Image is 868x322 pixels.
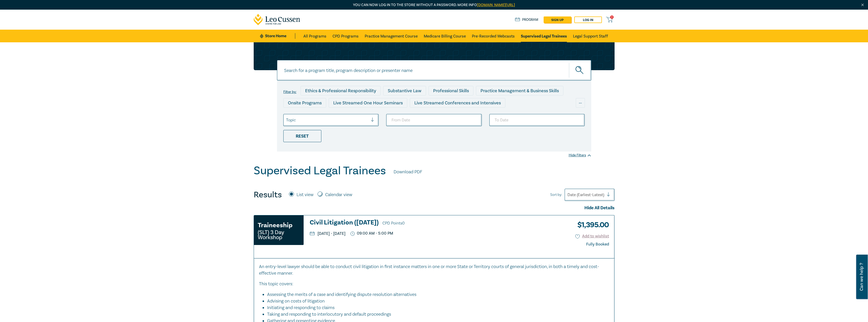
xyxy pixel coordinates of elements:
[567,192,568,198] input: Sort by
[366,110,424,120] div: Pre-Recorded Webcasts
[424,30,466,42] a: Medicare Billing Course
[382,221,405,226] span: CPD Points 0
[472,30,515,42] a: Pre-Recorded Webcasts
[485,110,532,120] div: National Programs
[383,86,426,96] div: Substantive Law
[575,233,609,239] button: Add to wishlist
[386,114,482,126] input: From Date
[310,219,563,227] a: Civil Litigation ([DATE]) CPD Points0
[489,114,585,126] input: To Date
[350,231,393,236] p: 09:00 AM - 5:00 PM
[574,219,609,231] h3: $ 1,395.00
[610,15,614,19] span: 0
[521,30,567,42] a: Supervised Legal Trainees
[576,98,585,108] div: ...
[860,3,865,7] img: Close
[550,192,562,198] span: Sort by:
[258,230,300,240] small: (SLT) 3 Day Workshop
[394,169,422,175] a: Download PDF
[267,305,604,311] li: Initiating and responding to claims
[476,86,563,96] div: Practice Management & Business Skills
[365,30,418,42] a: Practice Management Course
[569,153,591,158] div: Hide Filters
[427,110,483,120] div: 10 CPD Point Packages
[267,291,604,298] li: Assessing the merits of a case and identifying dispute resolution alternatives
[303,30,326,42] a: All Programs
[254,190,282,200] h4: Results
[258,221,292,230] h3: Traineeship
[254,164,386,177] h1: Supervised Legal Trainees
[267,311,604,318] li: Taking and responding to interlocutory and default proceedings
[573,30,608,42] a: Legal Support Staff
[410,98,505,108] div: Live Streamed Conferences and Intensives
[329,98,407,108] div: Live Streamed One Hour Seminars
[277,60,591,81] input: Search for a program title, program description or presenter name
[259,263,609,277] p: An entry-level lawyer should be able to conduct civil litigation in first instance matters in one...
[286,117,287,123] input: select
[310,232,345,236] p: [DATE] - [DATE]
[301,86,381,96] div: Ethics & Professional Responsibility
[267,298,604,305] li: Advising on costs of litigation
[260,33,295,39] a: Store Home
[429,86,473,96] div: Professional Skills
[333,30,359,42] a: CPD Programs
[254,205,615,211] div: Hide All Details
[297,192,313,198] label: List view
[859,258,864,296] span: Can we help ?
[544,16,571,23] a: sign up
[515,17,539,23] a: Program
[477,3,515,7] a: [DOMAIN_NAME][URL]
[586,242,609,247] div: Fully Booked
[325,192,352,198] label: Calendar view
[283,90,297,94] label: Filter by:
[283,98,326,108] div: Onsite Programs
[283,110,364,120] div: Live Streamed Practical Workshops
[283,130,321,142] div: Reset
[259,281,609,287] p: This topic covers:
[254,2,615,8] p: You can now log in to the store without a password. More info
[310,219,563,227] h3: Civil Litigation ([DATE])
[574,16,602,23] a: Log in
